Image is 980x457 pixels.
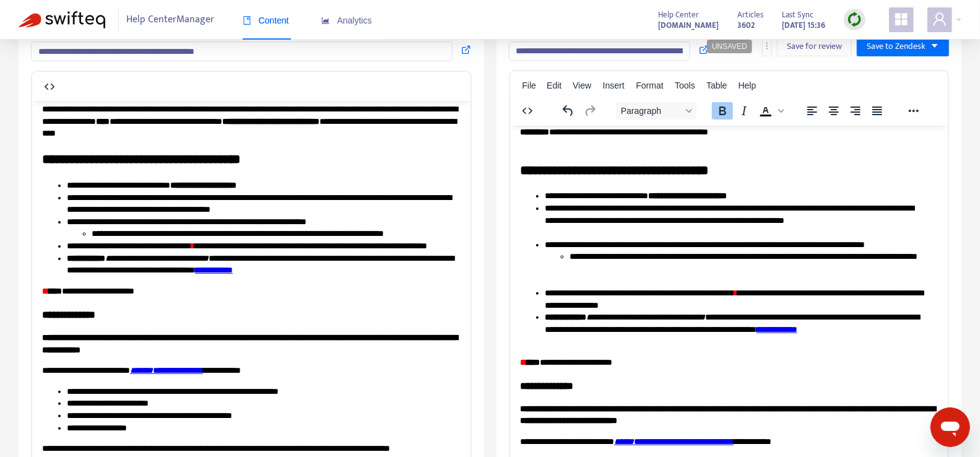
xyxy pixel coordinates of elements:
[857,37,949,56] button: Save to Zendeskcaret-down
[844,102,865,120] button: Align right
[762,37,772,56] button: more
[658,19,719,32] strong: [DOMAIN_NAME]
[547,81,562,90] span: Edit
[847,12,862,27] img: sync.dc5367851b00ba804db3.png
[737,8,763,22] span: Articles
[579,102,600,120] button: Redo
[787,40,842,53] span: Save for review
[930,41,939,50] span: caret-down
[733,102,754,120] button: Italic
[782,8,813,22] span: Last Sync
[557,102,578,120] button: Undo
[823,102,844,120] button: Align center
[127,8,215,32] span: Help Center Manager
[243,15,289,25] span: Content
[522,81,536,90] span: File
[737,19,755,32] strong: 3602
[739,81,757,90] span: Help
[321,15,372,25] span: Analytics
[777,37,852,56] button: Save for review
[801,102,822,120] button: Align left
[782,19,825,32] strong: [DATE] 15:36
[243,16,251,25] span: book
[894,12,909,27] span: appstore
[573,81,591,90] span: View
[867,40,926,53] span: Save to Zendesk
[321,16,330,25] span: area-chart
[755,102,786,120] div: Text color Black
[866,102,887,120] button: Justify
[930,407,970,447] iframe: Button to launch messaging window
[763,41,771,50] span: more
[620,106,681,116] span: Paragraph
[706,81,727,90] span: Table
[19,11,105,28] img: Swifteq
[658,8,699,22] span: Help Center
[636,81,663,90] span: Format
[603,81,625,90] span: Insert
[675,81,695,90] span: Tools
[615,102,696,120] button: Block Paragraph
[712,42,747,51] span: UNSAVED
[711,102,732,120] button: Bold
[658,18,719,32] a: [DOMAIN_NAME]
[932,12,947,27] span: user
[903,102,924,120] button: Reveal or hide additional toolbar items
